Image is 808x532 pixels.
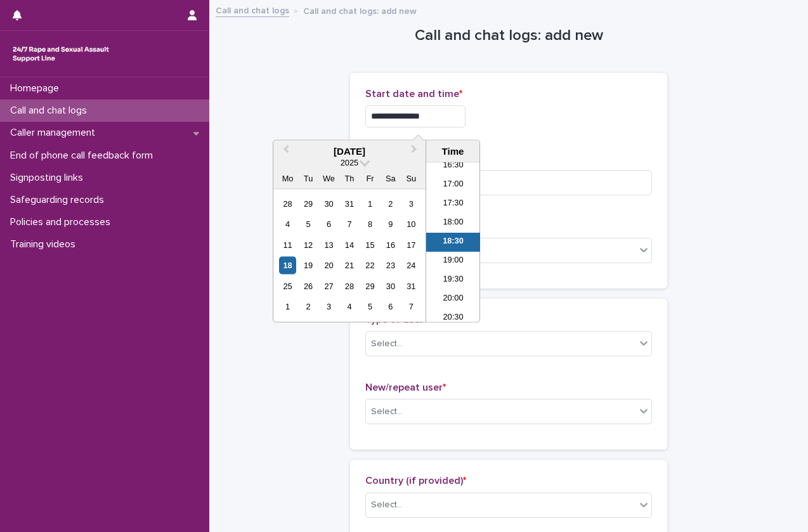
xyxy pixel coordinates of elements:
div: Select... [371,498,403,512]
div: Choose Saturday, 9 August 2025 [382,216,399,233]
div: Choose Monday, 18 August 2025 [279,257,296,274]
div: Select... [371,337,403,351]
div: Choose Sunday, 24 August 2025 [403,257,420,274]
li: 19:30 [426,271,480,290]
button: Previous Month [275,142,295,162]
div: month 2025-08 [277,193,421,317]
div: Choose Thursday, 31 July 2025 [341,195,358,212]
div: Choose Monday, 28 July 2025 [279,195,296,212]
div: Th [341,170,358,187]
div: Fr [362,170,379,187]
button: Next Month [405,142,426,162]
div: Choose Wednesday, 20 August 2025 [320,257,337,274]
div: Choose Thursday, 28 August 2025 [341,277,358,294]
p: Caller management [5,127,105,139]
div: Choose Wednesday, 3 September 2025 [320,298,337,315]
div: Choose Sunday, 10 August 2025 [403,216,420,233]
div: Choose Monday, 1 September 2025 [279,298,296,315]
p: End of phone call feedback form [5,150,163,162]
div: We [320,170,337,187]
li: 20:30 [426,309,480,328]
p: Homepage [5,82,69,94]
div: Choose Saturday, 30 August 2025 [382,277,399,294]
p: Call and chat logs [5,105,97,117]
div: Choose Sunday, 7 September 2025 [403,298,420,315]
li: 19:00 [426,252,480,271]
span: 2025 [341,158,358,167]
div: Choose Tuesday, 29 July 2025 [299,195,316,212]
div: Choose Thursday, 7 August 2025 [341,216,358,233]
div: Choose Thursday, 21 August 2025 [341,257,358,274]
img: rhQMoQhaT3yELyF149Cw [10,41,112,67]
div: Choose Friday, 29 August 2025 [362,277,379,294]
h1: Call and chat logs: add new [350,27,667,45]
div: Su [403,170,420,187]
div: Choose Tuesday, 12 August 2025 [299,236,316,253]
div: Choose Monday, 4 August 2025 [279,216,296,233]
div: Choose Thursday, 4 September 2025 [341,298,358,315]
div: Choose Wednesday, 30 July 2025 [320,195,337,212]
div: Choose Friday, 5 September 2025 [362,298,379,315]
span: New/repeat user [365,382,446,393]
div: Choose Wednesday, 27 August 2025 [320,277,337,294]
span: Start date and time [365,89,462,99]
p: Signposting links [5,172,93,184]
li: 18:00 [426,214,480,233]
div: Sa [382,170,399,187]
div: Choose Monday, 11 August 2025 [279,236,296,253]
div: Tu [299,170,316,187]
div: Choose Friday, 15 August 2025 [362,236,379,253]
div: Choose Friday, 1 August 2025 [362,195,379,212]
div: Choose Sunday, 31 August 2025 [403,277,420,294]
li: 16:30 [426,157,480,176]
div: Mo [279,170,296,187]
div: Choose Tuesday, 26 August 2025 [299,277,316,294]
div: Choose Sunday, 3 August 2025 [403,195,420,212]
li: 18:30 [426,233,480,252]
div: Choose Tuesday, 5 August 2025 [299,216,316,233]
div: [DATE] [273,146,426,157]
li: 20:00 [426,290,480,309]
div: Choose Saturday, 23 August 2025 [382,257,399,274]
a: Call and chat logs [216,3,289,17]
div: Select... [371,405,403,418]
div: Choose Saturday, 16 August 2025 [382,236,399,253]
div: Choose Thursday, 14 August 2025 [341,236,358,253]
div: Choose Monday, 25 August 2025 [279,277,296,294]
div: Choose Saturday, 2 August 2025 [382,195,399,212]
span: Country (if provided) [365,476,466,486]
li: 17:00 [426,176,480,195]
p: Policies and processes [5,216,121,228]
div: Choose Tuesday, 2 September 2025 [299,298,316,315]
div: Choose Friday, 8 August 2025 [362,216,379,233]
div: Choose Friday, 22 August 2025 [362,257,379,274]
p: Training videos [5,238,86,250]
div: Choose Saturday, 6 September 2025 [382,298,399,315]
div: Choose Sunday, 17 August 2025 [403,236,420,253]
p: Call and chat logs: add new [303,3,417,17]
li: 17:30 [426,195,480,214]
div: Choose Tuesday, 19 August 2025 [299,257,316,274]
div: Choose Wednesday, 6 August 2025 [320,216,337,233]
div: Choose Wednesday, 13 August 2025 [320,236,337,253]
p: Safeguarding records [5,194,114,206]
div: Time [429,146,476,157]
